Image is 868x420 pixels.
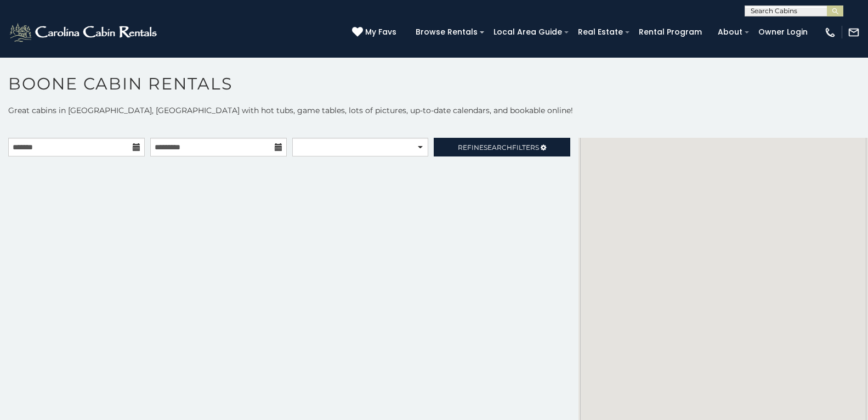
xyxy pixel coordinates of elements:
[572,24,628,41] a: Real Estate
[824,26,836,38] img: phone-regular-white.png
[633,24,707,41] a: Rental Program
[352,26,399,38] a: My Favs
[712,24,748,41] a: About
[8,21,160,43] img: White-1-2.png
[365,26,396,38] span: My Favs
[488,24,568,41] a: Local Area Guide
[434,138,570,156] a: RefineSearchFilters
[458,143,539,152] span: Refine Filters
[410,24,483,41] a: Browse Rentals
[753,24,813,41] a: Owner Login
[484,143,512,152] span: Search
[848,26,860,38] img: mail-regular-white.png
